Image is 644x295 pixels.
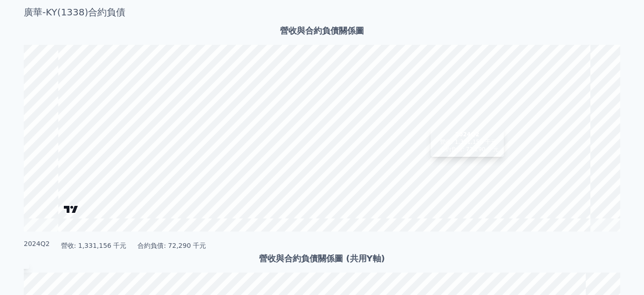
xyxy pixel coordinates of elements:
div: 2024Q2 [436,131,499,138]
span: 合約負債: 72,290 千元 [137,241,206,250]
span: 營收: 1,331,156 千元 [440,138,496,146]
h3: 營收與合約負債關係圖 [24,24,620,37]
h3: 營收與合約負債關係圖 (共用Y軸) [24,252,620,265]
span: 營收: 1,331,156 千元 [61,241,127,250]
a: Charting by TradingView [63,205,79,214]
div: 2024Q2 [24,239,50,248]
h3: 廣華-KY(1338)合約負債 [24,6,620,19]
span: 合約負債: 72,290 千元 [440,146,499,153]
